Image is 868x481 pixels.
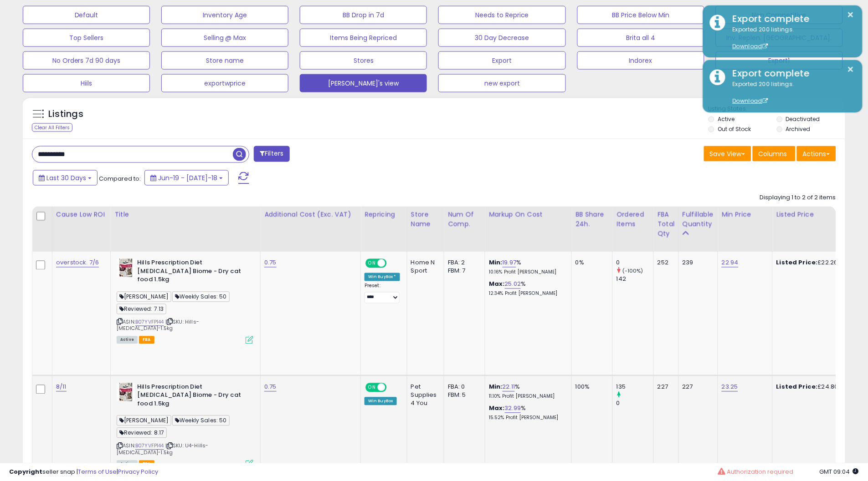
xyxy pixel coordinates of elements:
[776,383,852,391] div: £24.80
[264,210,357,220] div: Additional Cost (Exc. VAT)
[704,146,751,162] button: Save View
[489,383,503,391] b: Min:
[683,259,711,267] div: 239
[485,207,572,252] th: The percentage added to the cost of goods (COGS) that forms the calculator for Min & Max prices.
[577,6,704,24] button: BB Price Below Min
[616,259,653,267] div: 0
[733,42,768,50] a: Download
[365,210,403,220] div: Repricing
[797,146,836,162] button: Actions
[489,383,565,400] div: %
[575,383,606,391] div: 100%
[726,67,856,80] div: Export complete
[489,258,503,267] b: Min:
[46,173,86,182] span: Last 30 Days
[300,51,427,70] button: Stores
[726,80,856,106] div: Exported 200 listings.
[489,404,505,413] b: Max:
[657,259,672,267] div: 252
[78,467,117,476] a: Terms of Use
[139,461,154,468] span: FBA
[117,259,135,277] img: 51wUB9VgQLL._SL40_.jpg
[23,29,150,47] button: Top Sellers
[503,383,515,392] a: 22.11
[683,210,714,229] div: Fulfillable Quantity
[48,108,83,121] h5: Listings
[118,467,158,476] a: Privacy Policy
[411,210,440,229] div: Store Name
[753,146,796,162] button: Columns
[33,170,98,186] button: Last 30 Days
[489,280,565,297] div: %
[56,383,67,392] a: 8/11
[56,210,107,220] div: Cause Low ROI
[135,319,164,326] a: B07YVFP144
[489,405,565,421] div: %
[438,51,565,70] button: Export
[117,383,135,401] img: 51wUB9VgQLL._SL40_.jpg
[385,260,400,268] span: OFF
[117,428,167,438] span: Reviewed: 8.17
[489,269,565,276] p: 10.16% Profit [PERSON_NAME]
[505,404,521,413] a: 32.99
[23,51,150,70] button: No Orders 7d 90 days
[657,383,672,391] div: 227
[575,210,609,229] div: BB Share 24h.
[683,383,711,391] div: 227
[117,304,166,314] span: Reviewed: 7.13
[722,258,739,268] a: 22.94
[117,415,171,426] span: [PERSON_NAME]
[23,74,150,92] button: Hiils
[158,173,217,182] span: Jun-19 - [DATE]-18
[438,6,565,24] button: Needs to Reprice
[137,383,248,411] b: Hills Prescription Diet [MEDICAL_DATA] Biome - Dry cat food 1.5kg
[776,210,855,220] div: Listed Price
[366,260,378,268] span: ON
[489,415,565,421] p: 15.52% Profit [PERSON_NAME]
[56,258,99,268] a: overstock. 7/6
[52,207,110,252] th: CSV column name: cust_attr_5_Cause Low ROI
[137,259,248,287] b: Hills Prescription Diet [MEDICAL_DATA] Biome - Dry cat food 1.5kg
[117,259,253,343] div: ASIN:
[760,194,836,203] div: Displaying 1 to 2 of 2 items
[9,468,158,476] div: seller snap | |
[365,397,397,405] div: Win BuyBox
[161,74,288,92] button: exportwprice
[264,258,277,268] a: 0.75
[365,283,400,304] div: Preset:
[448,210,481,229] div: Num of Comp.
[847,9,855,20] button: ×
[264,383,277,392] a: 0.75
[139,336,154,344] span: FBA
[718,115,734,123] label: Active
[135,442,164,450] a: B07YVFP144
[489,280,505,289] b: Max:
[616,210,650,229] div: Ordered Items
[726,25,856,51] div: Exported 200 listings.
[365,273,400,281] div: Win BuyBox *
[117,292,171,302] span: [PERSON_NAME]
[9,467,42,476] strong: Copyright
[161,6,288,24] button: Inventory Age
[786,115,820,123] label: Deactivated
[385,384,400,391] span: OFF
[300,6,427,24] button: BB Drop in 7d
[300,74,427,92] button: [PERSON_NAME]'s view
[117,461,138,468] span: All listings currently available for purchase on Amazon
[448,267,478,275] div: FBM: 7
[411,383,437,408] div: Pet Supplies 4 You
[776,383,818,391] b: Listed Price:
[161,29,288,47] button: Selling @ Max
[99,174,141,183] span: Compared to:
[448,383,478,391] div: FBA: 0
[616,383,653,391] div: 135
[577,51,704,70] button: Indorex
[438,29,565,47] button: 30 Day Decrease
[820,467,859,476] span: 2025-08-18 09:04 GMT
[718,125,751,133] label: Out of Stock
[722,210,769,220] div: Min Price
[366,384,378,391] span: ON
[172,415,230,426] span: Weekly Sales: 50
[759,149,787,158] span: Columns
[575,259,606,267] div: 0%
